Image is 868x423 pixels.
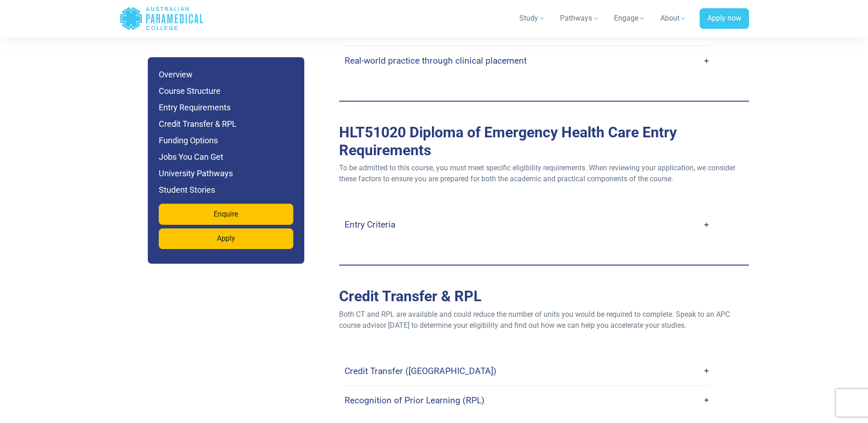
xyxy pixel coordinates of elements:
[339,163,749,184] p: To be admitted to this course, you must meet specific eligibility requirements. When reviewing yo...
[339,124,749,159] h2: Entry Requirements
[339,309,749,331] p: Both CT and RPL are available and could reduce the number of units you would be required to compl...
[119,4,204,33] a: Australian Paramedical College
[555,5,605,31] a: Pathways
[345,366,496,376] h4: Credit Transfer ([GEOGRAPHIC_DATA])
[700,8,749,29] a: Apply now
[345,50,710,71] a: Real-world practice through clinical placement
[345,390,710,411] a: Recognition of Prior Learning (RPL)
[345,360,710,382] a: Credit Transfer ([GEOGRAPHIC_DATA])
[609,5,651,31] a: Engage
[345,55,527,66] h4: Real-world practice through clinical placement
[345,219,395,230] h4: Entry Criteria
[339,287,749,305] h2: Credit Transfer & RPL
[345,214,710,235] a: Entry Criteria
[345,395,485,406] h4: Recognition of Prior Learning (RPL)
[514,5,551,31] a: Study
[655,5,692,31] a: About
